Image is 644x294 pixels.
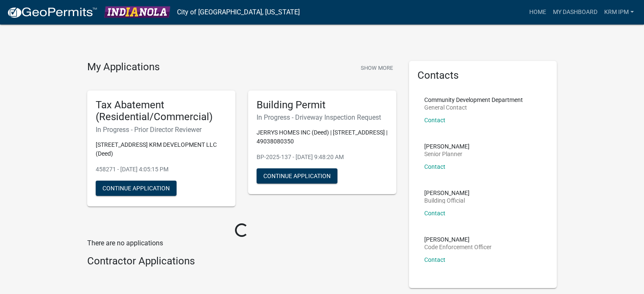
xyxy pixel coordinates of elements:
[257,113,388,121] h6: In Progress - Driveway Inspection Request
[96,165,227,174] p: 458271 - [DATE] 4:05:15 PM
[424,163,445,170] a: Contact
[550,4,601,20] a: My Dashboard
[424,117,445,124] a: Contact
[424,143,470,149] p: [PERSON_NAME]
[424,198,470,203] p: Building Official
[87,255,396,271] wm-workflow-list-section: Contractor Applications
[87,61,160,74] h4: My Applications
[424,210,445,217] a: Contact
[96,140,227,158] p: [STREET_ADDRESS] KRM DEVELOPMENT LLC (Deed)
[601,4,637,20] a: KRM IPM
[257,153,388,162] p: BP-2025-137 - [DATE] 9:48:20 AM
[96,181,177,196] button: Continue Application
[87,238,396,248] p: There are no applications
[104,6,170,18] img: City of Indianola, Iowa
[87,255,396,267] h4: Contractor Applications
[424,244,492,250] p: Code Enforcement Officer
[96,126,227,134] h6: In Progress - Prior Director Reviewer
[357,61,396,75] button: Show More
[257,128,388,146] p: JERRYS HOMES INC (Deed) | [STREET_ADDRESS] | 49038080350
[257,168,337,184] button: Continue Application
[424,97,523,103] p: Community Development Department
[257,99,388,111] h5: Building Permit
[417,69,549,82] h5: Contacts
[424,256,445,263] a: Contact
[424,236,492,242] p: [PERSON_NAME]
[177,5,300,19] a: City of [GEOGRAPHIC_DATA], [US_STATE]
[424,104,523,110] p: General Contact
[526,4,550,20] a: Home
[424,151,470,157] p: Senior Planner
[424,190,470,196] p: [PERSON_NAME]
[96,99,227,124] h5: Tax Abatement (Residential/Commercial)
